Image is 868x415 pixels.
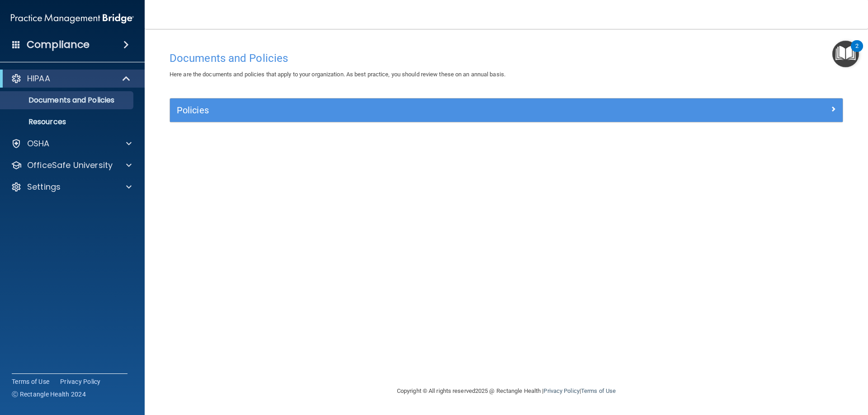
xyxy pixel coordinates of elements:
div: 2 [855,46,859,58]
a: Terms of Use [581,387,616,394]
span: Here are the documents and policies that apply to your organization. As best practice, you should... [170,71,505,78]
a: OfficeSafe University [11,160,132,171]
img: PMB logo [11,9,134,28]
a: Privacy Policy [60,377,101,386]
h4: Documents and Policies [170,52,843,64]
h4: Compliance [27,38,90,51]
p: OSHA [27,138,50,149]
a: Policies [177,103,836,117]
button: Open Resource Center, 2 new notifications [832,41,859,67]
a: HIPAA [11,73,131,84]
p: HIPAA [27,73,50,84]
a: Settings [11,182,132,192]
p: Resources [6,117,129,126]
div: Copyright © All rights reserved 2025 @ Rectangle Health | | [341,377,671,406]
a: OSHA [11,138,132,149]
span: Ⓒ Rectangle Health 2024 [12,390,86,399]
a: Terms of Use [12,377,49,386]
h5: Policies [177,105,668,115]
p: OfficeSafe University [27,160,113,171]
iframe: Drift Widget Chat Controller [823,353,857,387]
p: Documents and Policies [6,96,129,105]
a: Privacy Policy [543,387,579,394]
p: Settings [27,182,61,192]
